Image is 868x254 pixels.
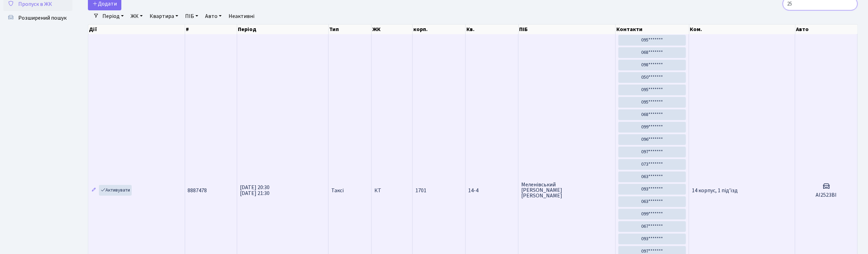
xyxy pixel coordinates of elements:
span: [DATE] 20:30 [DATE] 21:30 [240,184,270,197]
th: Кв. [466,25,519,34]
th: Період [237,25,329,34]
span: 14-4 [468,188,516,193]
th: Дії [88,25,185,34]
th: ЖК [372,25,413,34]
span: 1701 [415,187,426,194]
span: Таксі [331,188,344,193]
a: ЖК [128,10,145,22]
span: КТ [374,188,410,193]
a: Квартира [147,10,181,22]
span: Пропуск в ЖК [18,0,52,8]
a: Період [100,10,127,22]
th: корп. [413,25,466,34]
th: # [185,25,237,34]
th: Тип [329,25,372,34]
th: ПІБ [519,25,616,34]
span: Розширений пошук [18,14,67,22]
span: Меленівський [PERSON_NAME] [PERSON_NAME] [521,182,612,198]
th: Авто [796,25,858,34]
span: 8887478 [188,187,207,194]
span: 14 корпус, 1 під'їзд [692,187,738,194]
a: Розширений пошук [3,11,72,25]
a: ПІБ [182,10,201,22]
th: Ком. [689,25,796,34]
a: Неактивні [226,10,257,22]
a: Авто [202,10,224,22]
a: Активувати [99,185,132,196]
h5: АІ2523ВІ [798,192,855,198]
th: Контакти [616,25,689,34]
